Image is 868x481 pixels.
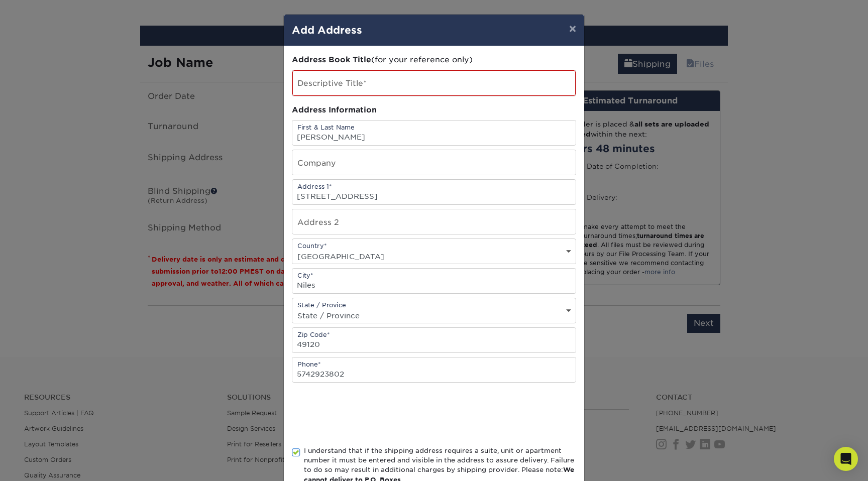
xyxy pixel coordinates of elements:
button: × [561,15,584,43]
iframe: reCAPTCHA [292,395,445,434]
div: (for your reference only) [292,54,576,66]
div: Address Information [292,104,576,116]
h4: Add Address [292,23,576,38]
span: Address Book Title [292,55,371,64]
div: Open Intercom Messenger [834,447,858,471]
